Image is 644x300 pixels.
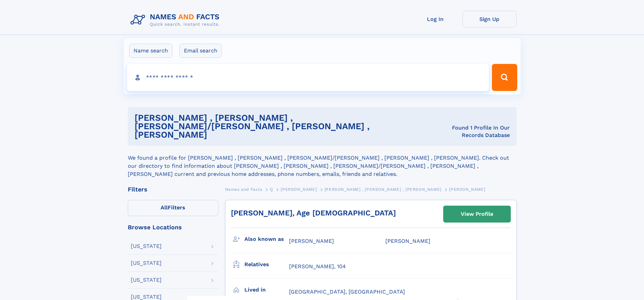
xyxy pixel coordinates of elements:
[128,200,218,216] label: Filters
[131,260,162,266] div: [US_STATE]
[128,146,517,178] div: We found a profile for [PERSON_NAME] , [PERSON_NAME] , [PERSON_NAME]/[PERSON_NAME] , [PERSON_NAME...
[180,44,222,58] label: Email search
[281,185,317,193] a: [PERSON_NAME]
[131,294,162,300] div: [US_STATE]
[325,187,442,192] span: [PERSON_NAME] , [PERSON_NAME] , [PERSON_NAME]
[225,185,262,193] a: Names and Facts
[325,185,442,193] a: [PERSON_NAME] , [PERSON_NAME] , [PERSON_NAME]
[127,64,489,91] input: search input
[244,284,289,296] h3: Lived in
[462,11,517,27] a: Sign Up
[128,186,218,192] div: Filters
[444,206,510,222] a: View Profile
[131,244,162,249] div: [US_STATE]
[289,289,405,295] span: [GEOGRAPHIC_DATA], [GEOGRAPHIC_DATA]
[461,206,493,222] div: View Profile
[128,224,218,230] div: Browse Locations
[440,124,509,139] div: Found 1 Profile In Our Records Database
[161,204,168,211] span: All
[270,187,273,192] span: Q
[289,238,334,244] span: [PERSON_NAME]
[135,114,440,139] h1: [PERSON_NAME] , [PERSON_NAME] , [PERSON_NAME]/[PERSON_NAME] , [PERSON_NAME] , [PERSON_NAME]
[270,185,273,193] a: Q
[449,187,485,192] span: [PERSON_NAME]
[131,277,162,283] div: [US_STATE]
[128,11,225,29] img: Logo Names and Facts
[231,209,396,217] a: [PERSON_NAME], Age [DEMOGRAPHIC_DATA]
[244,233,289,245] h3: Also known as
[385,238,430,244] span: [PERSON_NAME]
[492,64,517,91] button: Search Button
[289,263,346,270] a: [PERSON_NAME], 104
[408,11,462,27] a: Log In
[129,44,172,58] label: Name search
[244,259,289,270] h3: Relatives
[281,187,317,192] span: [PERSON_NAME]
